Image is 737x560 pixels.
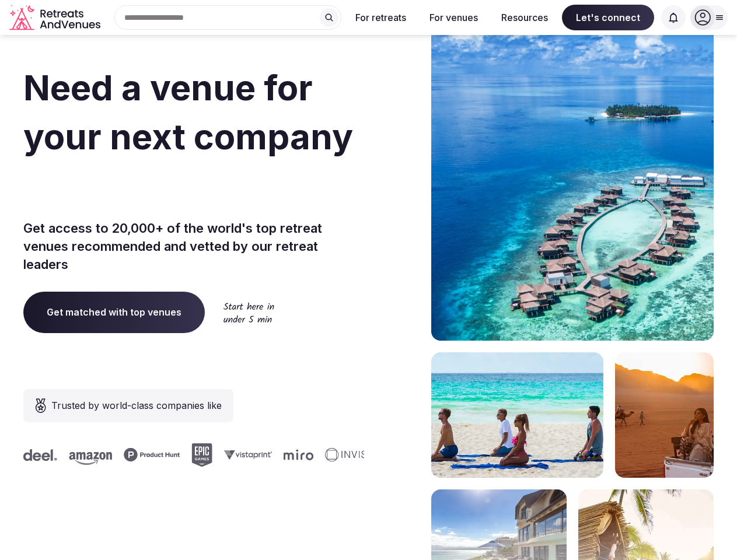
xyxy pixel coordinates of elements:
a: Visit the homepage [9,5,103,31]
svg: Miro company logo [283,449,313,460]
a: Get matched with top venues [23,292,205,332]
svg: Invisible company logo [324,448,389,462]
span: Trusted by world-class companies like [51,398,222,412]
button: For retreats [346,5,415,30]
svg: Epic Games company logo [191,443,212,467]
img: woman sitting in back of truck with camels [615,352,714,478]
span: Let's connect [562,5,654,30]
p: Get access to 20,000+ of the world's top retreat venues recommended and vetted by our retreat lea... [23,219,364,273]
svg: Vistaprint company logo [223,450,271,460]
button: Resources [492,5,557,30]
svg: Deel company logo [23,449,57,461]
img: Start here in under 5 min [223,302,274,323]
span: Need a venue for your next company [23,66,353,157]
svg: Retreats and Venues company logo [9,5,103,31]
button: For venues [420,5,487,30]
img: yoga on tropical beach [431,352,603,478]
